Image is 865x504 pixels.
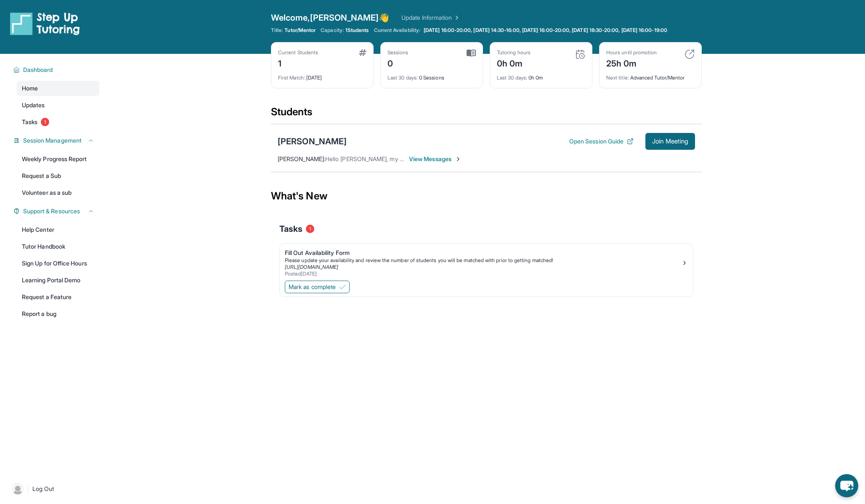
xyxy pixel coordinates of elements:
[17,256,99,271] a: Sign Up for Office Hours
[41,118,49,126] span: 1
[422,27,669,34] a: [DATE] 16:00-20:00, [DATE] 14:30-16:00, [DATE] 16:00-20:00, [DATE] 18:30-20:00, [DATE] 16:00-19:00
[271,27,283,34] span: Title:
[424,27,667,34] span: [DATE] 16:00-20:00, [DATE] 14:30-16:00, [DATE] 16:00-20:00, [DATE] 18:30-20:00, [DATE] 16:00-19:00
[285,249,681,257] div: Fill Out Availability Form
[497,69,585,81] div: 0h 0m
[278,56,318,69] div: 1
[17,151,99,167] a: Weekly Progress Report
[17,168,99,183] a: Request a Sub
[345,27,369,34] span: 1 Students
[285,281,350,293] button: Mark as complete
[606,49,657,56] div: Hours until promotion
[22,84,38,93] span: Home
[359,49,366,56] img: card
[280,244,693,279] a: Fill Out Availability FormPlease update your availability and review the number of students you w...
[23,207,80,215] span: Support & Resources
[17,222,99,237] a: Help Center
[569,137,634,146] button: Open Session Guide
[20,207,94,215] button: Support & Resources
[374,27,420,34] span: Current Availability:
[32,485,54,493] span: Log Out
[22,101,45,109] span: Updates
[409,155,462,163] span: View Messages
[387,49,409,56] div: Sessions
[17,98,99,113] a: Updates
[12,483,24,495] img: user-img
[455,156,462,162] img: Chevron-Right
[606,74,629,81] span: Next title :
[23,66,53,74] span: Dashboard
[278,74,305,81] span: First Match :
[497,74,527,81] span: Last 30 days :
[17,114,99,130] a: Tasks1
[17,185,99,200] a: Volunteer as a sub
[285,271,681,277] div: Posted [DATE]
[271,105,702,124] div: Students
[8,480,99,498] a: |Log Out
[387,74,418,81] span: Last 30 days :
[278,69,366,81] div: [DATE]
[606,69,695,81] div: Advanced Tutor/Mentor
[339,284,346,290] img: Mark as complete
[17,289,99,305] a: Request a Feature
[17,273,99,288] a: Learning Portal Demo
[20,66,94,74] button: Dashboard
[20,136,94,145] button: Session Management
[285,257,681,264] div: Please update your availability and review the number of students you will be matched with prior ...
[306,225,314,233] span: 1
[606,56,657,69] div: 25h 0m
[284,27,316,34] span: Tutor/Mentor
[575,49,585,59] img: card
[452,13,460,22] img: Chevron Right
[279,223,302,235] span: Tasks
[271,178,702,215] div: What's New
[387,56,409,69] div: 0
[685,49,695,59] img: card
[17,81,99,96] a: Home
[278,155,325,162] span: [PERSON_NAME] :
[278,49,318,56] div: Current Students
[467,49,476,57] img: card
[271,12,390,24] span: Welcome, [PERSON_NAME] 👋
[401,13,460,22] a: Update Information
[10,12,80,35] img: logo
[17,239,99,254] a: Tutor Handbook
[22,118,37,126] span: Tasks
[497,56,531,69] div: 0h 0m
[289,283,336,291] span: Mark as complete
[17,306,99,321] a: Report a bug
[321,27,344,34] span: Capacity:
[645,133,695,150] button: Join Meeting
[27,484,29,494] span: |
[652,139,688,144] span: Join Meeting
[497,49,531,56] div: Tutoring hours
[835,474,858,497] button: chat-button
[387,69,476,81] div: 0 Sessions
[278,135,347,147] div: [PERSON_NAME]
[23,136,82,145] span: Session Management
[285,264,338,270] a: [URL][DOMAIN_NAME]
